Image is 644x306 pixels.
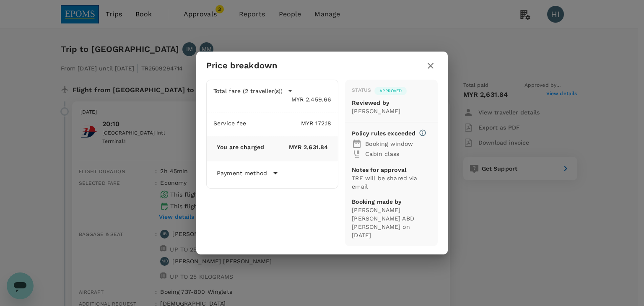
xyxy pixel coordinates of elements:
p: You are charged [217,143,264,151]
button: Total fare (2 traveller(s)) [213,87,293,95]
p: Reviewed by [352,99,431,107]
p: Payment method [217,169,267,177]
p: [PERSON_NAME] [352,107,431,115]
p: MYR 172.18 [247,119,332,127]
p: Total fare (2 traveller(s)) [213,87,283,95]
p: Booking window [365,140,431,148]
p: Policy rules exceeded [352,129,415,137]
p: TRF will be shared via email [352,174,431,191]
div: Status [352,86,371,95]
p: Cabin class [365,150,431,158]
p: MYR 2,631.84 [264,143,328,151]
p: MYR 2,459.66 [213,95,331,104]
p: Service fee [213,119,247,127]
h6: Price breakdown [206,59,277,72]
p: [PERSON_NAME] [PERSON_NAME] ABD [PERSON_NAME] on [DATE] [352,206,431,239]
span: Approved [374,88,407,94]
p: Notes for approval [352,166,431,174]
p: Booking made by [352,197,431,206]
